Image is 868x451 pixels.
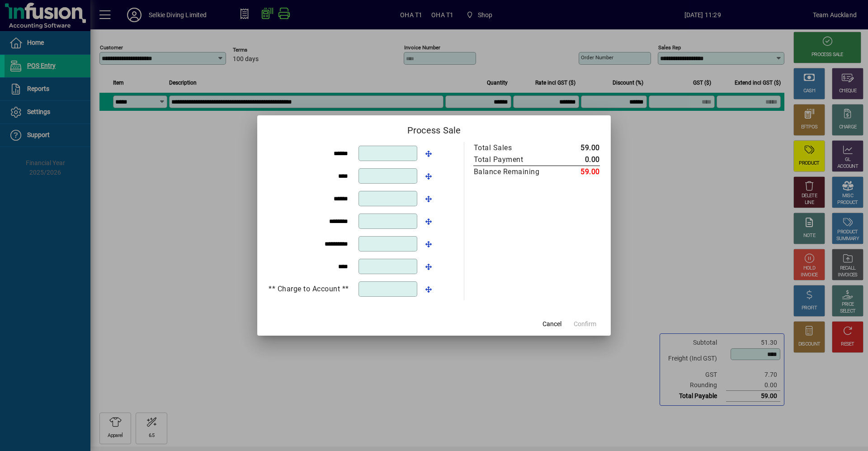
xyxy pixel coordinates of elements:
[542,319,561,329] span: Cancel
[559,154,600,166] td: 0.00
[538,316,566,332] button: Cancel
[473,142,559,154] td: Total Sales
[257,115,611,142] h2: Process Sale
[269,284,349,294] div: ** Charge to Account **
[474,166,550,177] div: Balance Remaining
[473,154,559,166] td: Total Payment
[559,166,600,178] td: 59.00
[559,142,600,154] td: 59.00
